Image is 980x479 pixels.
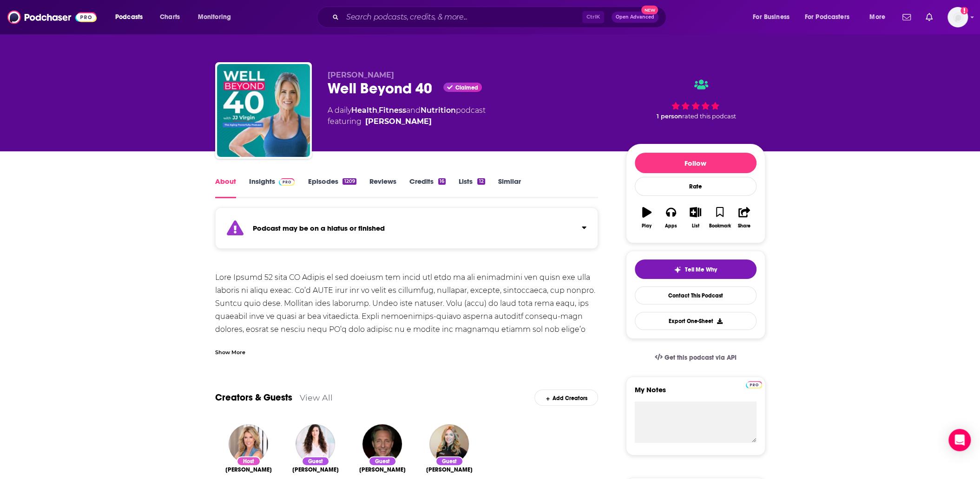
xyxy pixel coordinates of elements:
[328,71,394,79] span: [PERSON_NAME]
[641,6,658,14] span: New
[746,380,762,388] a: Pro website
[635,385,756,401] label: My Notes
[365,116,432,127] a: JJ Virgin
[362,424,402,464] img: Dave Asprey
[328,105,486,127] div: A daily podcast
[342,10,582,25] input: Search podcasts, credits, & more...
[685,266,717,273] span: Tell Me Why
[300,393,333,402] a: View All
[217,64,310,157] img: Well Beyond 40
[359,466,406,473] a: Dave Asprey
[225,466,272,473] a: JJ Virgin
[635,286,756,304] a: Contact This Podcast
[732,201,756,234] button: Share
[351,106,377,115] a: Health
[368,456,396,466] div: Guest
[708,201,732,234] button: Bookmark
[429,424,469,464] img: Dr. Jaime Seeman
[635,153,756,173] button: Follow
[899,9,914,25] a: Show notifications dropdown
[647,346,744,369] a: Get this podcast via API
[160,11,180,24] span: Charts
[682,113,736,120] span: rated this podcast
[582,11,604,23] span: Ctrl K
[635,259,756,279] button: tell me why sparkleTell Me Why
[635,177,756,196] div: Rate
[746,10,801,25] button: open menu
[302,456,329,466] div: Guest
[379,106,406,115] a: Fitness
[237,456,261,466] div: Host
[292,466,339,473] a: Kelly Brogan
[738,223,750,229] div: Share
[435,456,463,466] div: Guest
[215,392,292,403] a: Creators & Guests
[369,177,396,198] a: Reviews
[477,178,485,185] div: 12
[459,177,485,198] a: Lists12
[438,178,446,185] div: 16
[869,11,885,24] span: More
[947,7,968,27] img: User Profile
[421,106,456,115] a: Nutrition
[326,6,675,28] div: Search podcasts, credits, & more...
[692,223,699,229] div: List
[635,201,659,234] button: Play
[642,223,651,229] div: Play
[947,7,968,27] span: Logged in as Ashley_Beenen
[665,223,677,229] div: Apps
[683,201,707,234] button: List
[612,12,658,23] button: Open AdvancedNew
[198,11,231,24] span: Monitoring
[805,11,849,24] span: For Podcasters
[215,213,599,249] section: Click to expand status details
[616,15,654,19] span: Open Advanced
[292,466,339,473] span: [PERSON_NAME]
[359,466,406,473] span: [PERSON_NAME]
[534,389,598,406] div: Add Creators
[342,178,356,185] div: 1209
[753,11,789,24] span: For Business
[279,178,295,186] img: Podchaser Pro
[109,10,155,25] button: open menu
[746,381,762,388] img: Podchaser Pro
[377,106,379,115] span: ,
[225,466,272,473] span: [PERSON_NAME]
[657,113,682,120] span: 1 person
[215,177,236,198] a: About
[799,10,863,25] button: open menu
[308,177,356,198] a: Episodes1209
[626,71,765,128] div: 1 personrated this podcast
[328,116,486,127] span: featuring
[947,7,968,27] button: Show profile menu
[7,8,97,26] img: Podchaser - Follow, Share and Rate Podcasts
[249,177,295,198] a: InsightsPodchaser Pro
[709,223,730,229] div: Bookmark
[635,312,756,330] button: Export One-Sheet
[426,466,473,473] span: [PERSON_NAME]
[154,10,185,25] a: Charts
[426,466,473,473] a: Dr. Jaime Seeman
[229,424,268,464] img: JJ Virgin
[960,7,968,14] svg: Add a profile image
[664,354,736,362] span: Get this podcast via API
[948,429,971,451] div: Open Intercom Messenger
[409,177,446,198] a: Credits16
[191,10,243,25] button: open menu
[253,224,385,233] strong: Podcast may be on a hiatus or finished
[455,85,478,90] span: Claimed
[115,11,143,24] span: Podcasts
[659,201,683,234] button: Apps
[498,177,521,198] a: Similar
[406,106,421,115] span: and
[674,266,681,273] img: tell me why sparkle
[922,9,936,25] a: Show notifications dropdown
[863,10,897,25] button: open menu
[296,424,335,464] img: Kelly Brogan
